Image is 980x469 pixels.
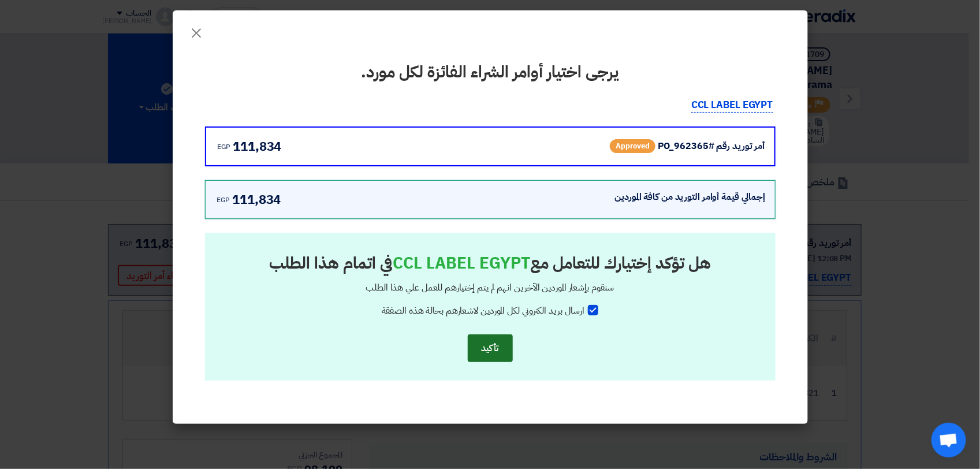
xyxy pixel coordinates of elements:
button: Close [181,18,213,42]
span: × [190,15,204,50]
span: 111,834 [233,137,281,156]
div: إجمالي قيمة أوامر التوريد من كافة الموردين [614,190,765,204]
div: أمر توريد رقم #PO_962365 [658,139,765,153]
span: 111,834 [232,190,281,209]
button: تأكيد [468,334,513,362]
span: egp [217,195,230,205]
span: ارسال بريد الكتروني لكل الموردين لاشعارهم بحالة هذه الصفقة [382,304,585,318]
div: Open chat [931,423,966,457]
span: egp [218,142,231,152]
strong: CCL LABEL EGYPT [393,251,530,276]
h2: يرجى اختيار أوامر الشراء الفائزة لكل مورد. [205,61,776,84]
h2: هل تؤكد إختيارك للتعامل مع في اتمام هذا الطلب [229,252,751,275]
div: سنقوم بإشعار الموردين الآخرين انهم لم يتم إختيارهم للعمل علي هذا الطلب [223,281,757,295]
p: CCL LABEL EGYPT [691,98,773,113]
span: Approved [610,139,655,153]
